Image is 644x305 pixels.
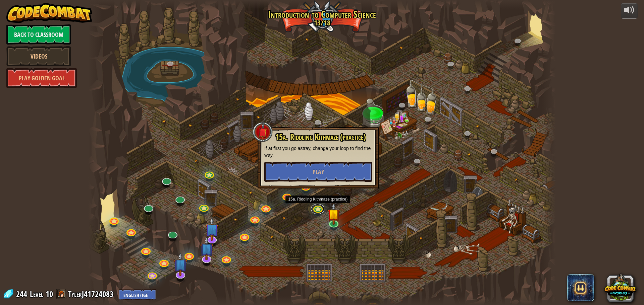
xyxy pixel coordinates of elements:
img: level-banner-unstarted-subscriber.png [205,218,219,241]
img: level-banner-unstarted-subscriber.png [174,253,187,276]
button: Adjust volume [621,3,638,19]
span: 244 [16,289,29,299]
button: Play [264,162,372,182]
img: level-banner-started.png [328,203,340,224]
span: Level [30,289,43,300]
p: If at first you go astray, change your loop to find the way. [264,145,372,158]
a: Videos [6,46,71,66]
a: Back to Classroom [6,24,71,45]
a: Play Golden Goal [6,68,77,88]
span: 10 [46,289,53,299]
img: CodeCombat - Learn how to code by playing a game [6,3,92,23]
span: 15a. Riddling Kithmaze (practice) [275,131,366,143]
span: Play [313,168,324,176]
a: TylerJ41724083 [68,289,115,299]
img: level-banner-unstarted-subscriber.png [200,237,214,260]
